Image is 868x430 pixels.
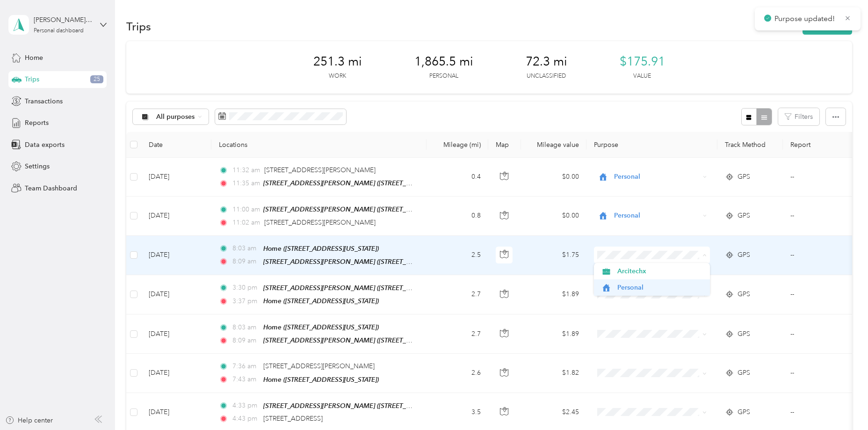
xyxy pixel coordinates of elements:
[816,378,868,430] iframe: Everlance-gr Chat Button Frame
[738,407,750,417] span: GPS
[141,354,211,393] td: [DATE]
[232,218,260,228] span: 11:02 am
[34,28,84,34] div: Personal dashboard
[738,368,750,378] span: GPS
[783,314,868,354] td: --
[633,72,651,80] p: Value
[25,140,65,150] span: Data exports
[25,74,39,84] span: Trips
[488,132,521,158] th: Map
[521,275,586,314] td: $1.89
[617,266,704,276] span: Arcitechx
[232,178,259,189] span: 11:35 am
[25,53,43,63] span: Home
[126,22,151,31] h1: Trips
[232,322,259,333] span: 8:03 am
[232,374,259,385] span: 7:43 am
[232,204,259,215] span: 11:00 am
[521,236,586,275] td: $1.75
[313,54,362,69] span: 251.3 mi
[783,236,868,275] td: --
[263,323,379,331] span: Home ([STREET_ADDRESS][US_STATE])
[427,158,488,197] td: 0.4
[738,211,750,221] span: GPS
[717,132,783,158] th: Track Method
[5,415,53,425] button: Help center
[263,205,525,213] span: [STREET_ADDRESS][PERSON_NAME] ([STREET_ADDRESS][PERSON_NAME][US_STATE])
[738,250,750,260] span: GPS
[521,158,586,197] td: $0.00
[783,132,868,158] th: Report
[141,197,211,235] td: [DATE]
[427,132,488,158] th: Mileage (mi)
[263,258,525,266] span: [STREET_ADDRESS][PERSON_NAME] ([STREET_ADDRESS][PERSON_NAME][US_STATE])
[263,284,525,292] span: [STREET_ADDRESS][PERSON_NAME] ([STREET_ADDRESS][PERSON_NAME][US_STATE])
[586,132,717,158] th: Purpose
[414,54,473,69] span: 1,865.5 mi
[263,245,379,252] span: Home ([STREET_ADDRESS][US_STATE])
[211,132,427,158] th: Locations
[521,314,586,354] td: $1.89
[783,275,868,314] td: --
[264,219,376,226] span: [STREET_ADDRESS][PERSON_NAME]
[427,236,488,275] td: 2.5
[141,158,211,197] td: [DATE]
[141,236,211,275] td: [DATE]
[263,179,525,187] span: [STREET_ADDRESS][PERSON_NAME] ([STREET_ADDRESS][PERSON_NAME][US_STATE])
[427,314,488,354] td: 2.7
[232,361,259,372] span: 7:36 am
[427,354,488,393] td: 2.6
[521,354,586,393] td: $1.82
[232,414,259,424] span: 4:43 pm
[141,132,211,158] th: Date
[521,197,586,235] td: $0.00
[527,72,566,80] p: Unclassified
[783,354,868,393] td: --
[738,172,750,182] span: GPS
[263,415,323,423] span: [STREET_ADDRESS]
[778,108,819,125] button: Filters
[25,183,77,193] span: Team Dashboard
[232,243,259,254] span: 8:03 am
[263,297,379,305] span: Home ([STREET_ADDRESS][US_STATE])
[738,329,750,339] span: GPS
[264,166,376,174] span: [STREET_ADDRESS][PERSON_NAME]
[263,402,525,410] span: [STREET_ADDRESS][PERSON_NAME] ([STREET_ADDRESS][PERSON_NAME][US_STATE])
[617,283,704,292] span: Personal
[620,54,665,69] span: $175.91
[783,197,868,235] td: --
[783,158,868,197] td: --
[25,118,49,128] span: Reports
[526,54,567,69] span: 72.3 mi
[232,296,259,306] span: 3:37 pm
[25,96,63,106] span: Transactions
[232,335,259,346] span: 8:09 am
[156,114,195,120] span: All purposes
[427,275,488,314] td: 2.7
[429,72,458,80] p: Personal
[90,75,103,84] span: 25
[263,362,375,370] span: [STREET_ADDRESS][PERSON_NAME]
[232,283,259,293] span: 3:30 pm
[25,161,50,171] span: Settings
[329,72,346,80] p: Work
[614,211,700,221] span: Personal
[34,15,92,25] div: [PERSON_NAME] Childs
[141,314,211,354] td: [DATE]
[263,336,525,344] span: [STREET_ADDRESS][PERSON_NAME] ([STREET_ADDRESS][PERSON_NAME][US_STATE])
[232,401,259,411] span: 4:33 pm
[427,197,488,235] td: 0.8
[614,172,700,182] span: Personal
[738,289,750,299] span: GPS
[232,165,260,175] span: 11:32 am
[774,13,837,25] p: Purpose updated!
[232,256,259,267] span: 8:09 am
[263,376,379,383] span: Home ([STREET_ADDRESS][US_STATE])
[521,132,586,158] th: Mileage value
[141,275,211,314] td: [DATE]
